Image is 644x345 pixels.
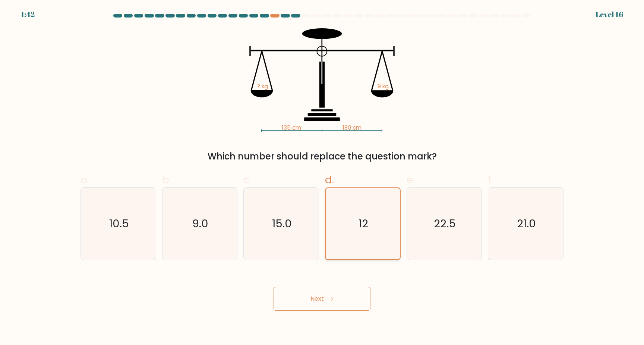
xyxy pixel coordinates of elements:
tspan: ? kg [257,82,268,90]
button: Next [274,287,370,311]
span: c. [243,172,252,187]
span: f. [488,172,493,187]
span: b. [162,172,171,187]
tspan: 135 cm [282,124,301,132]
div: 1:42 [21,9,35,20]
tspan: 9 kg [378,82,389,90]
tspan: 180 cm [342,124,362,132]
text: 9.0 [192,216,208,231]
text: 15.0 [272,216,292,231]
span: a. [80,172,89,187]
text: 22.5 [434,216,456,231]
div: Level 16 [596,9,623,20]
span: d. [325,172,334,187]
text: 21.0 [517,216,536,231]
text: 10.5 [109,216,129,231]
text: 12 [359,216,368,231]
div: Which number should replace the question mark? [85,150,559,163]
span: e. [407,172,415,187]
